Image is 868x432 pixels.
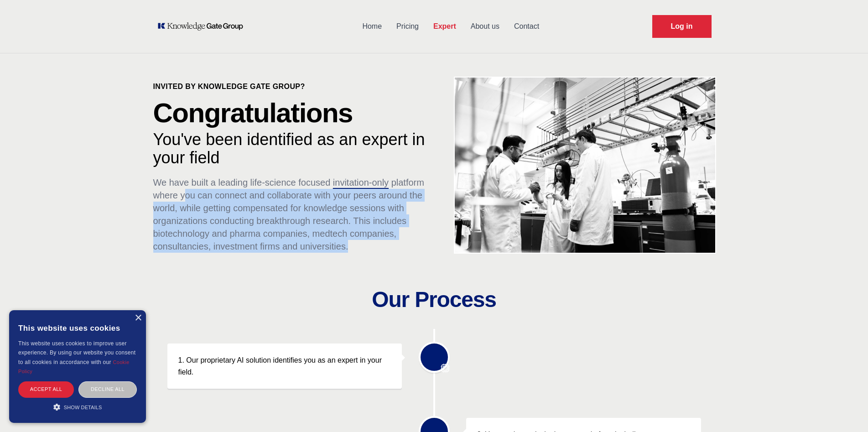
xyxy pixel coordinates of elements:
a: Contact [507,15,546,38]
p: Invited by Knowledge Gate Group? [153,81,437,92]
iframe: Chat Widget [822,388,868,432]
div: Decline all [78,381,137,397]
p: 1. Our proprietary AI solution identifies you as an expert in your field. [178,354,391,378]
p: You've been identified as an expert in your field [153,130,437,167]
a: KOL Knowledge Platform: Talk to Key External Experts (KEE) [157,22,249,31]
img: KOL management, KEE, Therapy area experts [455,78,715,253]
div: Close [135,315,141,322]
a: Expert [426,15,463,38]
span: Show details [64,405,102,410]
p: Congratulations [153,99,437,127]
a: About us [463,15,507,38]
a: Pricing [389,15,426,38]
span: invitation-only [333,177,389,187]
p: We have built a leading life-science focused platform where you can connect and collaborate with ... [153,176,437,253]
a: Request Demo [652,15,712,38]
div: This website uses cookies [18,317,137,339]
div: Accept all [18,381,74,397]
a: Cookie Policy [18,359,130,374]
span: This website uses cookies to improve user experience. By using our website you consent to all coo... [18,340,135,365]
div: Show details [18,402,137,411]
a: Home [355,15,389,38]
